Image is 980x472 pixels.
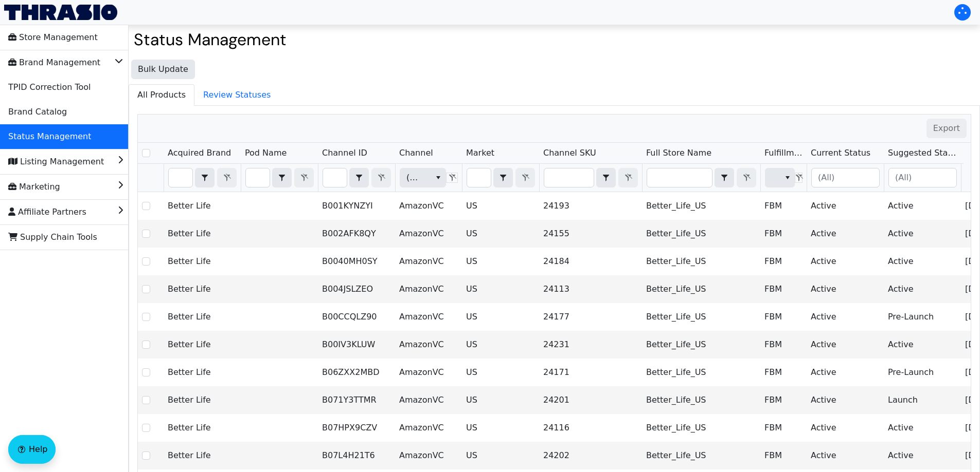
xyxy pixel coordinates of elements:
th: Filter [462,164,539,192]
td: B002AFK8QY [318,220,395,248]
td: FBM [760,303,807,331]
td: 24193 [539,192,642,220]
input: Select Row [142,396,150,404]
span: Affiliate Partners [8,204,86,220]
td: B06ZXX2MBD [318,358,395,386]
td: US [462,192,539,220]
td: Active [884,275,961,303]
span: Channel ID [322,147,367,159]
td: FBM [760,386,807,414]
input: Filter [647,168,712,187]
input: Select Row [142,285,150,293]
span: Fulfillment [764,147,803,159]
td: FBM [760,275,807,303]
td: B00IV3KLUW [318,331,395,358]
td: Pre-Launch [884,303,961,331]
input: Select Row [142,230,150,238]
td: Better_Life_US [642,331,760,358]
span: Pod Name [245,147,287,159]
span: Choose Operator [349,168,369,187]
td: US [462,386,539,414]
input: (All) [812,168,879,187]
input: Filter [246,168,270,187]
td: AmazonVC [395,220,462,248]
span: Help [29,443,47,456]
td: B004JSLZEO [318,275,395,303]
td: 24171 [539,358,642,386]
td: 24155 [539,220,642,248]
td: Active [807,386,884,414]
td: Better_Life_US [642,358,760,386]
span: TPID Correction Tool [8,79,91,96]
input: Select Row [142,149,150,157]
td: FBM [760,442,807,469]
td: 24177 [539,303,642,331]
td: FBM [760,248,807,275]
td: Better_Life_US [642,442,760,469]
button: Bulk Update [131,60,195,79]
input: Select Row [142,257,150,266]
th: Filter [164,164,241,192]
td: Better_Life_US [642,275,760,303]
td: Active [807,358,884,386]
input: Select Row [142,202,150,210]
td: Active [807,275,884,303]
th: Filter [539,164,642,192]
span: Market [466,147,494,159]
td: AmazonVC [395,275,462,303]
span: All Products [129,85,194,105]
span: Full Store Name [646,147,711,159]
td: Better_Life_US [642,220,760,248]
button: select [780,168,795,187]
td: US [462,358,539,386]
td: US [462,303,539,331]
td: Better Life [164,192,241,220]
td: Active [807,192,884,220]
td: Active [807,414,884,442]
td: Better Life [164,414,241,442]
td: US [462,442,539,469]
td: AmazonVC [395,358,462,386]
td: B071Y3TTMR [318,386,395,414]
th: Filter [318,164,395,192]
td: Active [807,220,884,248]
td: FBM [760,192,807,220]
td: US [462,275,539,303]
td: AmazonVC [395,303,462,331]
span: Bulk Update [138,63,188,75]
td: FBM [760,414,807,442]
input: Select Row [142,451,150,460]
span: Choose Operator [195,168,215,187]
td: US [462,220,539,248]
td: Better Life [164,220,241,248]
td: 24116 [539,414,642,442]
td: Active [807,248,884,275]
td: B00CCQLZ90 [318,303,395,331]
td: AmazonVC [395,442,462,469]
th: Filter [760,164,807,192]
button: Export [926,119,967,138]
img: Thrasio Logo [4,5,117,20]
button: select [597,168,615,187]
span: Review Statuses [195,85,279,105]
td: Launch [884,386,961,414]
td: US [462,414,539,442]
th: Filter [642,164,760,192]
span: Choose Operator [493,168,513,187]
td: Better_Life_US [642,192,760,220]
td: Better Life [164,442,241,469]
span: Status Management [8,128,91,145]
td: Active [807,303,884,331]
button: select [494,168,512,187]
input: Select Row [142,341,150,349]
button: select [350,168,368,187]
button: select [715,168,734,187]
td: FBM [760,331,807,358]
td: Better Life [164,331,241,358]
td: Better Life [164,303,241,331]
span: Marketing [8,179,60,195]
input: Filter [323,168,347,187]
span: Listing Management [8,154,104,170]
input: (All) [889,168,956,187]
span: Choose Operator [272,168,292,187]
